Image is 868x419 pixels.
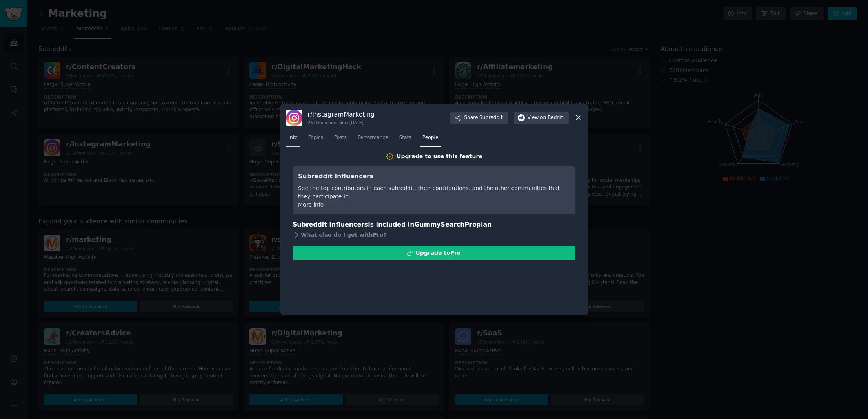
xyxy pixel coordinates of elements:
a: People [420,132,441,148]
h3: Subreddit Influencers is included in plan [293,220,575,230]
div: Upgrade to use this feature [397,152,482,161]
button: Upgrade toPro [293,246,575,260]
span: Performance [358,134,388,141]
span: Share [464,114,502,121]
div: Upgrade to Pro [415,249,460,257]
h3: Subreddit Influencers [298,172,570,181]
a: Stats [397,132,414,148]
a: Posts [331,132,349,148]
div: What else do I get with Pro ? [293,229,575,240]
span: Posts [334,134,347,141]
span: Stats [399,134,411,141]
a: Info [286,132,300,148]
a: More info [298,201,324,208]
a: Topics [306,132,326,148]
a: Performance [355,132,391,148]
button: ShareSubreddit [450,112,508,124]
div: See the top contributors in each subreddit, their contributions, and the other communities that t... [298,184,570,201]
h3: r/ InstagramMarketing [308,110,375,119]
span: GummySearch Pro [414,221,476,228]
span: People [422,134,439,141]
span: Subreddit [479,114,502,121]
span: on Reddit [540,114,563,121]
span: View [528,114,563,121]
div: 267k members since [DATE] [308,120,375,125]
img: InstagramMarketing [286,110,302,126]
span: Info [289,134,298,141]
span: Topics [309,134,323,141]
button: Viewon Reddit [514,112,569,124]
